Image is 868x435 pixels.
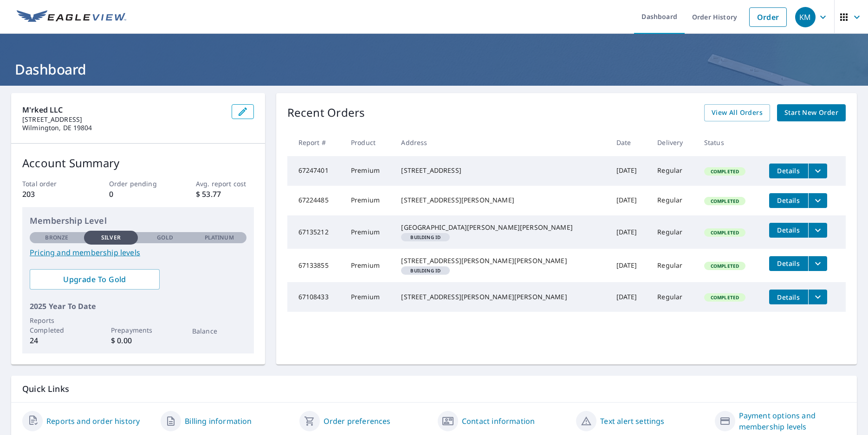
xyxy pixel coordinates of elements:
[650,249,697,282] td: Regular
[111,335,165,346] p: $ 0.00
[704,104,770,121] a: View All Orders
[808,193,827,208] button: filesDropdownBtn-67224485
[287,129,343,156] th: Report #
[808,164,827,178] button: filesDropdownBtn-67247401
[343,249,394,282] td: Premium
[287,104,365,121] p: Recent Orders
[784,107,838,119] span: Start New Order
[650,129,697,156] th: Delivery
[109,189,167,200] p: 0
[46,416,140,427] a: Reports and order history
[185,416,252,427] a: Billing information
[343,156,394,186] td: Premium
[609,282,650,312] td: [DATE]
[808,256,827,271] button: filesDropdownBtn-67133855
[30,247,246,258] a: Pricing and membership levels
[196,179,254,189] p: Avg. report cost
[712,107,763,119] span: View All Orders
[775,196,803,205] span: Details
[769,256,808,271] button: detailsBtn-67133855
[705,229,745,236] span: Completed
[287,215,343,249] td: 67135212
[30,269,160,290] a: Upgrade To Gold
[609,186,650,215] td: [DATE]
[609,215,650,249] td: [DATE]
[775,166,803,175] span: Details
[401,166,601,175] div: [STREET_ADDRESS]
[22,124,224,132] p: Wilmington, DE 19804
[609,129,650,156] th: Date
[609,156,650,186] td: [DATE]
[650,156,697,186] td: Regular
[775,226,803,234] span: Details
[343,129,394,156] th: Product
[287,282,343,312] td: 67108433
[196,189,254,200] p: $ 53.77
[157,233,173,242] p: Gold
[705,168,745,175] span: Completed
[705,263,745,269] span: Completed
[192,326,246,336] p: Balance
[609,249,650,282] td: [DATE]
[287,156,343,186] td: 67247401
[22,155,254,171] p: Account Summary
[401,292,601,302] div: [STREET_ADDRESS][PERSON_NAME][PERSON_NAME]
[22,115,224,124] p: [STREET_ADDRESS]
[777,104,846,121] a: Start New Order
[30,315,84,335] p: Reports Completed
[205,233,234,242] p: Platinum
[808,223,827,238] button: filesDropdownBtn-67135212
[705,198,745,204] span: Completed
[22,104,224,115] p: M'rked LLC
[705,294,745,301] span: Completed
[410,235,440,240] em: Building ID
[22,179,80,189] p: Total order
[30,301,246,312] p: 2025 Year To Date
[739,410,846,432] a: Payment options and membership levels
[11,60,857,79] h1: Dashboard
[109,179,167,189] p: Order pending
[45,233,68,242] p: Bronze
[769,193,808,208] button: detailsBtn-67224485
[401,195,601,205] div: [STREET_ADDRESS][PERSON_NAME]
[30,335,84,346] p: 24
[401,256,601,265] div: [STREET_ADDRESS][PERSON_NAME][PERSON_NAME]
[401,223,601,232] div: [GEOGRAPHIC_DATA][PERSON_NAME][PERSON_NAME]
[769,290,808,304] button: detailsBtn-67108433
[650,215,697,249] td: Regular
[343,282,394,312] td: Premium
[775,259,803,268] span: Details
[287,249,343,282] td: 67133855
[697,129,762,156] th: Status
[650,282,697,312] td: Regular
[101,233,121,242] p: Silver
[394,129,609,156] th: Address
[795,7,816,27] div: KM
[287,186,343,215] td: 67224485
[769,164,808,178] button: detailsBtn-67247401
[111,325,165,335] p: Prepayments
[462,416,535,427] a: Contact information
[343,186,394,215] td: Premium
[749,7,787,27] a: Order
[650,186,697,215] td: Regular
[22,189,80,200] p: 203
[600,416,664,427] a: Text alert settings
[324,416,391,427] a: Order preferences
[769,223,808,238] button: detailsBtn-67135212
[808,290,827,304] button: filesDropdownBtn-67108433
[775,293,803,302] span: Details
[30,214,246,227] p: Membership Level
[37,274,152,284] span: Upgrade To Gold
[410,268,440,273] em: Building ID
[17,10,126,24] img: EV Logo
[343,215,394,249] td: Premium
[22,383,846,395] p: Quick Links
